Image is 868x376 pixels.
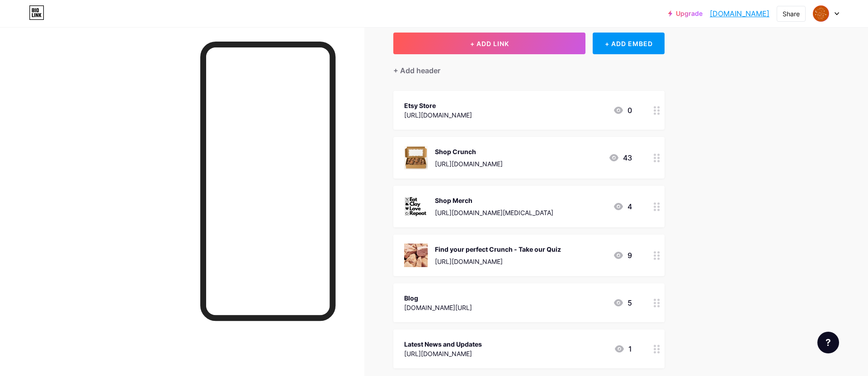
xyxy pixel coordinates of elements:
div: 4 [613,201,632,212]
div: Latest News and Updates [404,339,482,349]
div: Share [783,9,800,19]
div: 43 [609,152,632,163]
div: + ADD EMBED [593,33,665,54]
div: Etsy Store [404,101,472,110]
span: + ADD LINK [470,40,509,47]
button: + ADD LINK [393,33,585,54]
div: [URL][DOMAIN_NAME] [435,159,503,169]
div: [URL][DOMAIN_NAME] [404,349,482,358]
div: 9 [613,250,632,261]
div: Shop Merch [435,196,553,205]
div: + Add header [393,65,440,76]
div: [URL][DOMAIN_NAME] [404,110,472,120]
img: earthycrunchuk [812,5,830,22]
div: [URL][DOMAIN_NAME][MEDICAL_DATA] [435,208,553,217]
img: Shop Merch [404,195,428,218]
img: Find your perfect Crunch - Take our Quiz [404,244,428,267]
a: [DOMAIN_NAME] [710,8,769,19]
div: 1 [614,343,632,354]
div: Find your perfect Crunch - Take our Quiz [435,244,561,254]
div: Shop Crunch [435,147,503,156]
div: [DOMAIN_NAME][URL] [404,303,472,312]
div: 5 [613,297,632,308]
div: [URL][DOMAIN_NAME] [435,257,561,266]
div: Blog [404,293,472,303]
img: Shop Crunch [404,146,428,169]
div: 0 [613,105,632,116]
a: Upgrade [668,10,703,17]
